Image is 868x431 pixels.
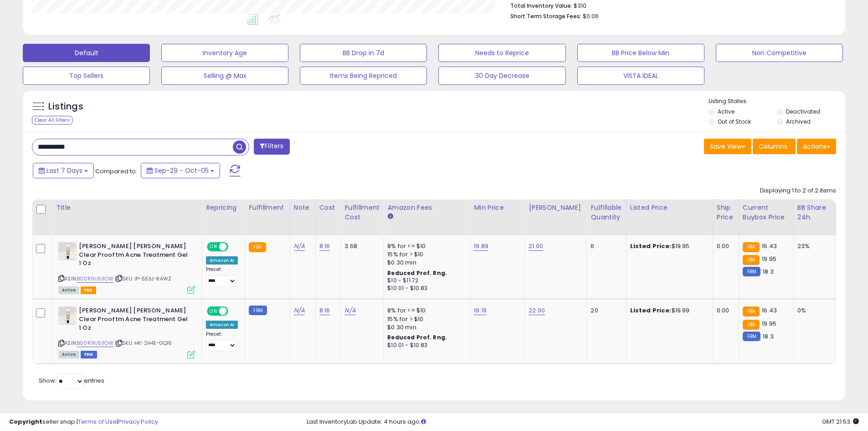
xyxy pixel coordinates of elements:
[118,417,158,426] a: Privacy Policy
[81,286,96,294] span: FBA
[344,242,376,250] div: 3.68
[717,242,732,250] div: 0.00
[762,254,776,263] span: 19.95
[249,242,266,252] small: FBA
[249,203,286,213] div: Fulfillment
[227,243,241,251] span: OFF
[77,275,113,283] a: B00R9U53OW
[78,417,117,426] a: Terms of Use
[717,306,732,315] div: 0.00
[591,203,622,222] div: Fulfillable Quantity
[387,342,463,349] div: $10.01 - $10.83
[797,242,827,250] div: 23%
[95,167,137,176] span: Compared to:
[319,306,330,315] a: 8.16
[161,44,288,62] button: Inventory Age
[510,2,572,10] b: Total Inventory Value:
[387,269,447,277] b: Reduced Prof. Rng.
[58,286,79,294] span: All listings currently available for purchase on Amazon
[717,203,735,222] div: Ship Price
[762,319,776,328] span: 19.95
[387,277,463,285] div: $10 - $11.72
[206,266,238,287] div: Preset:
[529,242,543,251] a: 21.00
[591,306,619,315] div: 20
[81,351,97,358] span: FBM
[58,351,79,358] span: All listings currently available for purchase on Amazon
[208,243,219,251] span: ON
[786,118,811,125] label: Archived
[474,306,487,315] a: 19.19
[583,12,599,21] span: $0.06
[387,259,463,267] div: $0.30 min
[294,242,305,251] a: N/A
[249,306,267,315] small: FBM
[763,267,774,276] span: 18.3
[387,323,463,332] div: $0.30 min
[630,306,706,315] div: $19.99
[344,203,380,222] div: Fulfillment Cost
[630,203,709,213] div: Listed Price
[387,306,463,315] div: 8% for <= $10
[577,44,704,62] button: BB Price Below Min
[294,306,305,315] a: N/A
[743,306,760,317] small: FBA
[58,242,195,293] div: ASIN:
[56,203,198,213] div: Title
[743,255,760,265] small: FBA
[743,267,760,276] small: FBM
[743,320,760,330] small: FBA
[630,306,672,315] b: Listed Price:
[154,166,209,175] span: Sep-29 - Oct-05
[760,187,836,195] div: Displaying 1 to 2 of 2 items
[206,331,238,352] div: Preset:
[58,306,195,357] div: ASIN:
[58,242,77,260] img: 31eakU8PKDL._SL40_.jpg
[762,306,777,315] span: 16.43
[630,242,672,250] b: Listed Price:
[387,333,447,341] b: Reduced Prof. Rng.
[387,285,463,292] div: $10.01 - $10.83
[23,44,150,62] button: Default
[529,203,583,213] div: [PERSON_NAME]
[77,339,113,347] a: B00R9U53OW
[822,417,859,426] span: 2025-10-14 21:53 GMT
[716,44,843,62] button: Non Competitive
[39,376,104,385] span: Show: entries
[208,307,219,315] span: ON
[387,242,463,250] div: 8% for <= $10
[743,242,760,252] small: FBA
[48,100,83,113] h5: Listings
[387,203,466,213] div: Amazon Fees
[387,213,393,221] small: Amazon Fees.
[115,339,172,347] span: | SKU: HK-2H4E-GQI6
[206,321,238,329] div: Amazon AI
[9,418,158,426] div: seller snap | |
[762,242,777,250] span: 16.43
[753,139,796,154] button: Columns
[718,108,734,115] label: Active
[763,332,774,341] span: 18.3
[9,417,42,426] strong: Copyright
[161,67,288,85] button: Selling @ Max
[141,163,220,178] button: Sep-29 - Oct-05
[718,118,751,125] label: Out of Stock
[254,139,289,155] button: Filters
[591,242,619,250] div: 6
[344,306,355,315] a: N/A
[743,203,790,222] div: Current Buybox Price
[577,67,704,85] button: VISTA IDEAL
[510,12,581,20] b: Short Term Storage Fees:
[206,256,238,265] div: Amazon AI
[438,67,565,85] button: 30 Day Decrease
[704,139,751,154] button: Save View
[797,139,836,154] button: Actions
[300,67,427,85] button: Items Being Repriced
[32,116,72,125] div: Clear All Filters
[227,307,241,315] span: OFF
[743,332,760,341] small: FBM
[387,315,463,323] div: 15% for > $10
[115,275,171,282] span: | SKU: IP-553J-RAWZ
[797,203,831,222] div: BB Share 24h.
[797,306,827,315] div: 0%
